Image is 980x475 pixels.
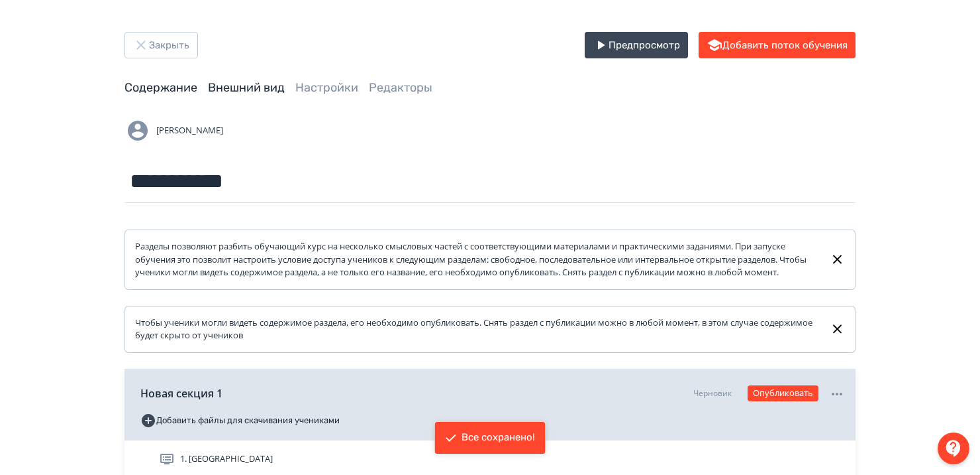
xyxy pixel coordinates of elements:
a: Внешний вид [208,80,285,95]
span: 1. Kaiten [180,452,273,466]
a: Настройки [295,80,358,95]
button: Закрыть [124,32,198,58]
button: Добавить поток обучения [699,32,856,58]
div: Разделы позволяют разбить обучающий курс на несколько смысловых частей с соответствующими материа... [135,240,819,279]
span: Новая секция 1 [140,385,222,401]
button: Опубликовать [748,385,818,401]
span: [PERSON_NAME] [156,124,223,137]
button: Добавить файлы для скачивания учениками [140,410,340,431]
div: Черновик [693,387,732,399]
div: Чтобы ученики могли видеть содержимое раздела, его необходимо опубликовать. Снять раздел с публик... [135,316,819,342]
div: Все сохранено! [462,431,535,444]
button: Предпросмотр [585,32,688,58]
a: Содержание [124,80,197,95]
a: Редакторы [369,80,432,95]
